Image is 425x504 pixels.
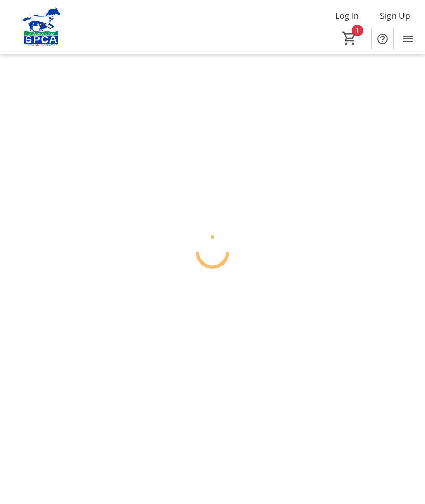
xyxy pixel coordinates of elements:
button: Help [372,28,393,49]
span: Sign Up [380,9,410,22]
button: Sign Up [371,7,419,24]
span: Log In [335,9,359,22]
button: Cart [340,29,359,48]
button: Menu [398,28,419,49]
img: Alberta SPCA's Logo [6,7,76,47]
button: Log In [327,7,367,24]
